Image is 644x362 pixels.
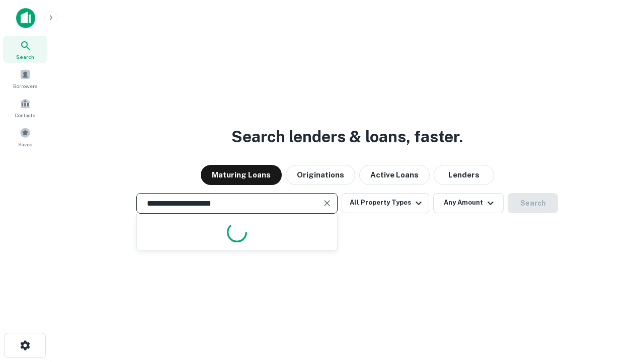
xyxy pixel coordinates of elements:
[16,53,34,61] span: Search
[13,82,37,90] span: Borrowers
[15,111,35,119] span: Contacts
[18,140,33,148] span: Saved
[594,282,644,330] iframe: Chat Widget
[359,165,430,185] button: Active Loans
[3,123,47,150] a: Saved
[3,94,47,121] a: Contacts
[3,65,47,92] a: Borrowers
[320,196,334,210] button: Clear
[201,165,282,185] button: Maturing Loans
[16,8,35,28] img: capitalize-icon.png
[286,165,355,185] button: Originations
[433,193,504,213] button: Any Amount
[3,36,47,63] a: Search
[342,193,429,213] button: All Property Types
[231,125,463,149] h3: Search lenders & loans, faster.
[434,165,494,185] button: Lenders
